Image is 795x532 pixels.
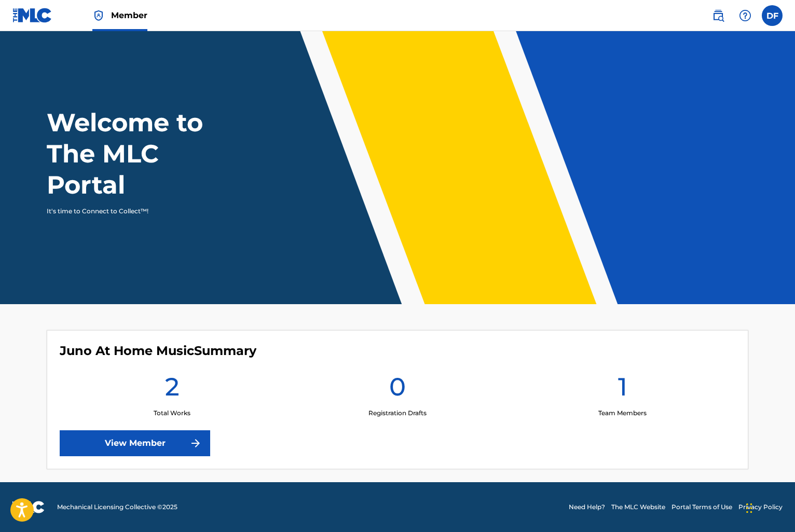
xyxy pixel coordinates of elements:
a: Privacy Policy [738,502,783,512]
a: View Member [60,430,210,456]
img: help [739,9,751,22]
a: Public Search [708,5,729,26]
h1: 0 [389,371,406,408]
img: Top Rightsholder [92,9,105,22]
h1: 2 [165,371,180,408]
div: Drag [746,493,752,524]
img: logo [12,501,45,513]
span: Mechanical Licensing Collective © 2025 [57,502,177,512]
div: User Menu [762,5,783,26]
div: Help [735,5,756,26]
span: Member [111,9,147,21]
iframe: Chat Widget [743,482,795,532]
p: Team Members [598,408,647,418]
img: search [712,9,724,22]
p: Registration Drafts [368,408,427,418]
h4: Juno At Home Music [60,343,256,359]
img: f7272a7cc735f4ea7f67.svg [189,437,202,449]
h1: Welcome to The MLC Portal [47,107,241,200]
a: The MLC Website [611,502,665,512]
a: Portal Terms of Use [671,502,732,512]
a: Need Help? [569,502,605,512]
img: MLC Logo [12,8,52,23]
p: It's time to Connect to Collect™! [47,207,227,216]
p: Total Works [154,408,190,418]
h1: 1 [618,371,627,408]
